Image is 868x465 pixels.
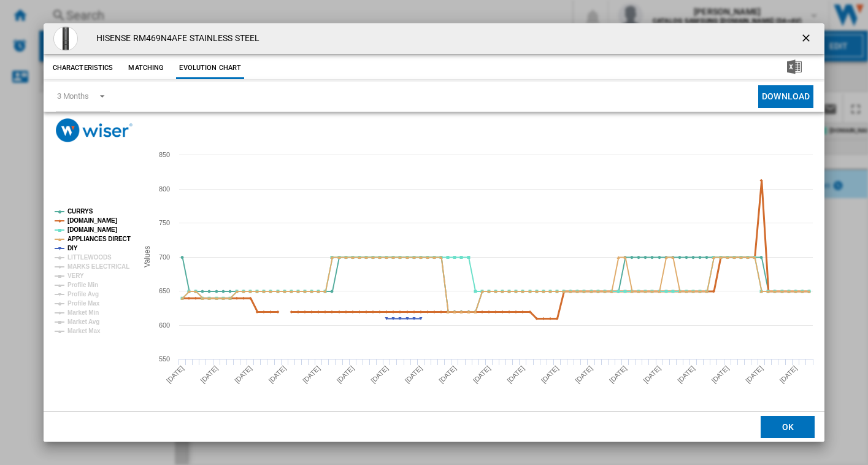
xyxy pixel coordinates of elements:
[67,217,117,224] tspan: [DOMAIN_NAME]
[165,364,185,385] tspan: [DATE]
[119,57,173,79] button: Matching
[800,32,815,47] ng-md-icon: getI18NText('BUTTONS.CLOSE_DIALOG')
[472,364,492,385] tspan: [DATE]
[795,26,820,51] button: getI18NText('BUTTONS.CLOSE_DIALOG')
[90,33,259,45] h4: HISENSE RM469N4AFE STAINLESS STEEL
[67,272,84,279] tspan: VERY
[50,57,117,79] button: Characteristics
[67,208,93,215] tspan: CURRYS
[67,309,99,316] tspan: Market Min
[67,300,100,307] tspan: Profile Max
[143,246,152,267] tspan: Values
[67,318,99,325] tspan: Market Avg
[778,364,798,385] tspan: [DATE]
[176,57,244,79] button: Evolution chart
[540,364,560,385] tspan: [DATE]
[57,91,89,101] div: 3 Months
[67,282,98,288] tspan: Profile Min
[761,416,815,438] button: OK
[67,328,101,334] tspan: Market Max
[67,263,129,270] tspan: MARKS ELECTRICAL
[267,364,287,385] tspan: [DATE]
[233,364,253,385] tspan: [DATE]
[159,287,170,294] tspan: 650
[159,151,170,158] tspan: 850
[369,364,390,385] tspan: [DATE]
[767,57,821,79] button: Download in Excel
[335,364,355,385] tspan: [DATE]
[67,245,78,252] tspan: DIY
[67,291,99,298] tspan: Profile Avg
[404,364,424,385] tspan: [DATE]
[710,364,730,385] tspan: [DATE]
[159,185,170,193] tspan: 800
[744,364,764,385] tspan: [DATE]
[67,226,117,233] tspan: [DOMAIN_NAME]
[676,364,696,385] tspan: [DATE]
[301,364,321,385] tspan: [DATE]
[437,364,458,385] tspan: [DATE]
[44,23,825,442] md-dialog: Product popup
[505,364,526,385] tspan: [DATE]
[574,364,594,385] tspan: [DATE]
[53,26,78,51] img: 10264226
[642,364,662,385] tspan: [DATE]
[67,254,112,261] tspan: LITTLEWOODS
[56,118,133,142] img: logo_wiser_300x94.png
[159,253,170,261] tspan: 700
[159,219,170,226] tspan: 750
[199,364,219,385] tspan: [DATE]
[608,364,628,385] tspan: [DATE]
[159,321,170,329] tspan: 600
[787,60,802,74] img: excel-24x24.png
[758,85,813,108] button: Download
[67,236,131,242] tspan: APPLIANCES DIRECT
[159,355,170,363] tspan: 550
